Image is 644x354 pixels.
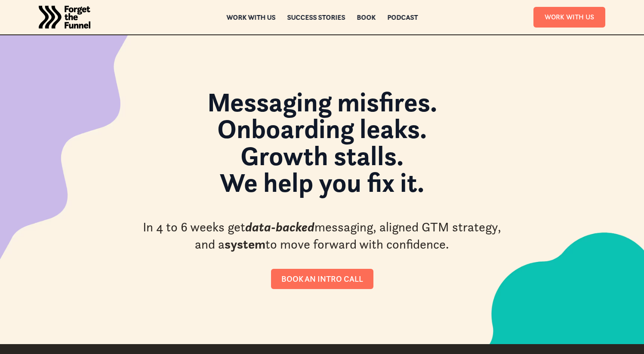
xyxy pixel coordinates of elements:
div: In 4 to 6 weeks get messaging, aligned GTM strategy, and a to move forward with confidence. [139,219,505,253]
em: data-backed [245,219,314,235]
strong: system [225,236,265,252]
a: Success Stories [287,14,345,20]
a: Book [357,14,376,20]
a: Work with us [226,14,275,20]
a: Podcast [387,14,418,20]
a: Book an intro call [271,269,373,289]
div: Book an intro call [281,274,363,284]
strong: Messaging misfires. Onboarding leaks. Growth stalls. We help you fix it. [207,85,437,199]
a: Work With Us [533,7,605,27]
